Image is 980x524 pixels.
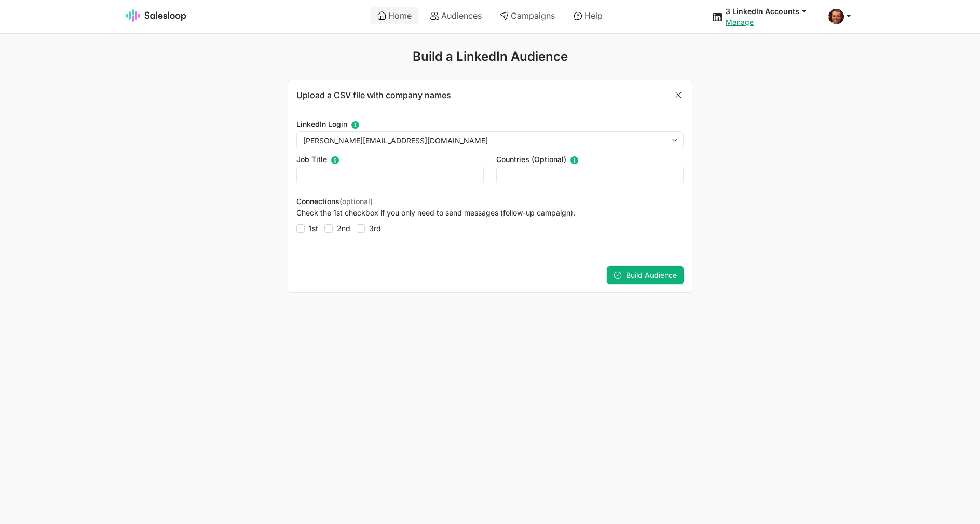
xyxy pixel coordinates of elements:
a: Close [668,87,689,102]
a: Manage [726,18,754,26]
h1: Build a LinkedIn Audience [204,49,776,64]
span: (optional) [339,197,373,206]
button: Build Audience [607,266,684,284]
div: Upload a CSV file with company names [296,91,684,100]
a: Home [370,7,419,24]
p: Connections [296,197,684,206]
span: Build Audience [626,271,677,279]
p: Check the 1st checkbox if you only need to send messages (follow-up campaign). [296,208,684,218]
label: Job Title [296,155,484,166]
label: LinkedIn Login [296,119,684,131]
img: Salesloop [126,9,187,22]
a: Help [566,7,610,24]
button: 3 LinkedIn Accounts [726,6,816,16]
label: 3rd [357,222,387,235]
a: Campaigns [493,7,562,24]
label: 2nd [324,222,357,235]
label: 1st [296,222,324,235]
a: Audiences [423,7,489,24]
label: Countries (Optional) [496,155,684,166]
